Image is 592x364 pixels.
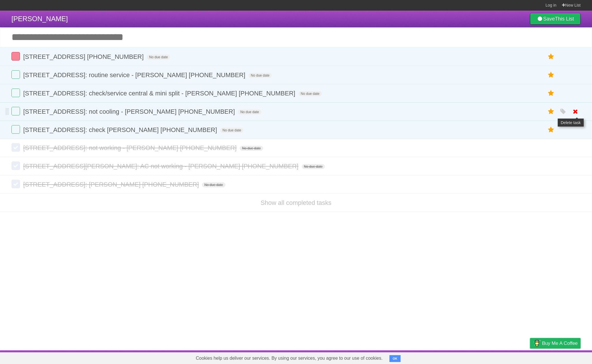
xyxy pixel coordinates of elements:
label: Done [11,125,20,134]
span: [STREET_ADDRESS]: not cooling - [PERSON_NAME] [PHONE_NUMBER] [23,108,236,115]
b: This List [555,16,574,22]
span: [PERSON_NAME] [11,15,68,23]
a: Developers [473,352,496,363]
span: No due date [238,109,261,115]
label: Star task [546,125,557,135]
a: Suggest a feature [545,352,581,363]
span: [STREET_ADDRESS]: [PERSON_NAME] [PHONE_NUMBER] [23,181,200,188]
label: Done [11,52,20,61]
span: No due date [302,164,325,169]
label: Star task [546,89,557,98]
span: No due date [147,55,170,60]
span: Cookies help us deliver our services. By using our services, you agree to our use of cookies. [190,353,388,364]
span: [STREET_ADDRESS]: routine service - [PERSON_NAME] [PHONE_NUMBER] [23,71,247,79]
label: Done [11,89,20,97]
span: No due date [220,128,243,133]
a: Privacy [523,352,537,363]
label: Done [11,143,20,152]
a: SaveThis List [530,13,581,25]
span: No due date [202,182,225,187]
label: Done [11,70,20,79]
label: Done [11,180,20,188]
label: Star task [546,70,557,80]
label: Star task [546,107,557,116]
span: [STREET_ADDRESS]: check/service central & mini split - [PERSON_NAME] [PHONE_NUMBER] [23,90,297,97]
span: [STREET_ADDRESS] [PHONE_NUMBER] [23,53,145,60]
a: Show all completed tasks [261,199,331,206]
a: About [454,352,466,363]
span: No due date [249,73,272,78]
button: OK [389,355,401,362]
span: No due date [240,146,263,151]
label: Done [11,161,20,170]
img: Buy me a coffee [533,338,541,348]
span: [STREET_ADDRESS]: check [PERSON_NAME] [PHONE_NUMBER] [23,126,219,133]
a: Buy me a coffee [530,338,581,349]
label: Done [11,107,20,115]
span: Buy me a coffee [542,338,578,348]
span: [STREET_ADDRESS]: not working - [PERSON_NAME] [PHONE_NUMBER] [23,144,238,151]
span: No due date [299,91,322,96]
a: Terms [503,352,516,363]
span: [STREET_ADDRESS][PERSON_NAME]: AC not working - [PERSON_NAME] [PHONE_NUMBER] [23,163,300,170]
label: Star task [546,52,557,61]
